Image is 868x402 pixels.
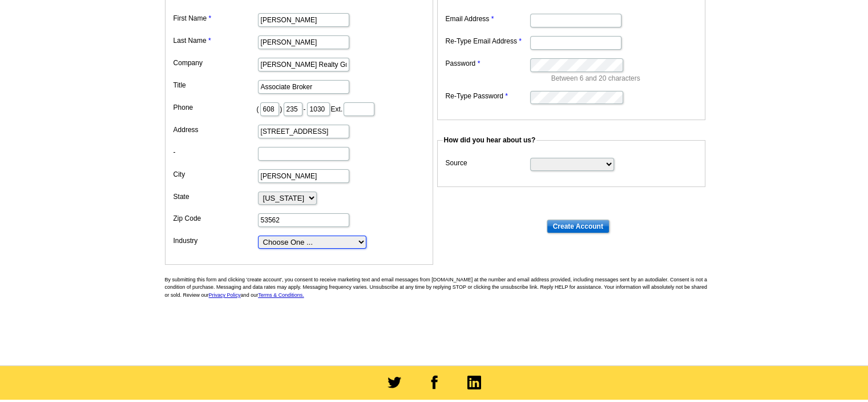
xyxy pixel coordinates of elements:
legend: How did you hear about us? [443,135,537,145]
label: Email Address [446,14,529,24]
label: Title [173,80,257,90]
label: City [173,169,257,180]
label: Industry [173,236,257,246]
label: Re-Type Password [446,91,529,101]
label: - [173,147,257,157]
label: Company [173,58,257,68]
input: Create Account [547,220,609,233]
p: By submitting this form and clicking 'create account', you consent to receive marketing text and ... [165,276,713,300]
label: First Name [173,13,257,23]
iframe: LiveChat chat widget [640,136,868,402]
a: Privacy Policy [209,292,241,298]
label: Re-Type Email Address [446,36,529,46]
label: Source [446,158,529,168]
label: State [173,192,257,202]
label: Last Name [173,35,257,46]
label: Phone [173,102,257,113]
label: Address [173,125,257,135]
dd: ( ) - Ext. [171,99,427,117]
p: Between 6 and 20 characters [551,73,700,83]
a: Terms & Conditions. [258,292,304,298]
label: Password [446,58,529,69]
label: Zip Code [173,213,257,224]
